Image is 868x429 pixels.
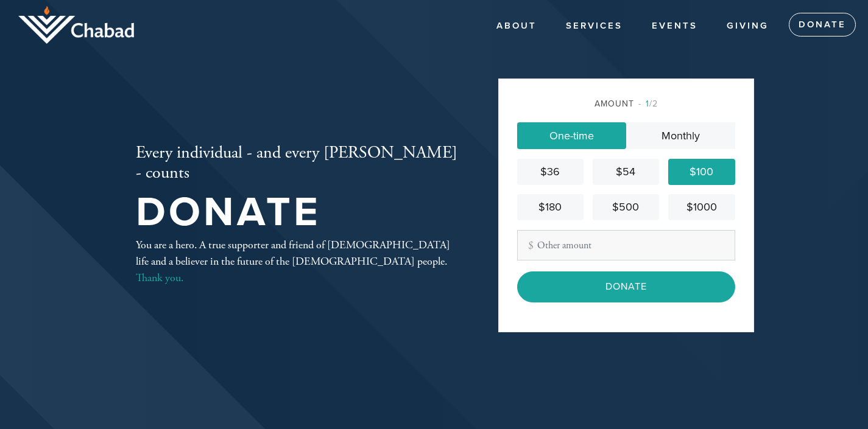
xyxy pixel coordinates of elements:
a: $54 [593,159,659,185]
h2: Every individual - and every [PERSON_NAME] - counts [136,143,459,184]
div: You are a hero. A true supporter and friend of [DEMOGRAPHIC_DATA] life and a believer in the futu... [136,237,459,286]
div: $54 [598,164,654,180]
span: /2 [638,99,658,109]
a: $36 [517,159,584,185]
a: Thank you. [136,271,183,285]
a: Monthly [626,122,735,149]
a: $180 [517,194,584,220]
div: $180 [522,199,579,215]
a: $500 [593,194,659,220]
span: 1 [646,99,649,109]
a: About [487,15,546,38]
a: Giving [718,15,778,38]
div: $100 [673,164,730,180]
a: Services [557,15,632,38]
input: Donate [517,271,735,302]
div: $36 [522,164,579,180]
div: $1000 [673,199,730,215]
a: Events [643,15,707,38]
h1: Donate [136,193,459,232]
img: logo_half.png [18,6,134,44]
div: Amount [517,97,735,110]
a: $100 [668,159,735,185]
input: Other amount [517,230,735,260]
a: $1000 [668,194,735,220]
a: Donate [789,13,856,37]
a: One-time [517,122,626,149]
div: $500 [598,199,654,215]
